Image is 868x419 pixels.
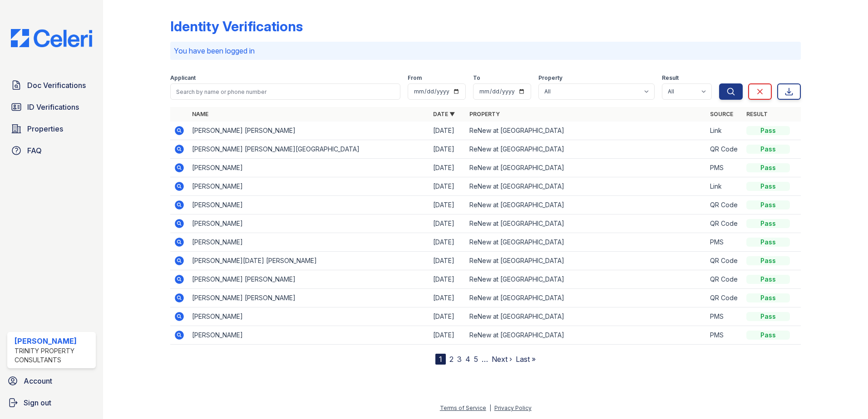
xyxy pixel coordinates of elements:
div: Pass [746,219,790,228]
td: PMS [706,233,743,252]
td: ReNew at [GEOGRAPHIC_DATA] [466,214,707,233]
td: QR Code [706,270,743,289]
span: Sign out [24,397,51,408]
div: Identity Verifications [170,18,303,34]
span: … [482,354,488,365]
td: Link [706,177,743,196]
div: | [489,404,491,411]
td: [DATE] [429,307,466,326]
td: [PERSON_NAME] [PERSON_NAME] [188,270,429,289]
td: QR Code [706,214,743,233]
td: PMS [706,307,743,326]
td: QR Code [706,140,743,159]
td: [PERSON_NAME] [PERSON_NAME][GEOGRAPHIC_DATA] [188,140,429,159]
a: Name [192,111,208,117]
div: Pass [746,293,790,302]
a: 3 [457,355,462,364]
span: ID Verifications [27,102,79,112]
div: Pass [746,275,790,284]
td: QR Code [706,252,743,270]
span: Account [24,375,52,386]
a: Last » [516,355,536,364]
a: FAQ [7,141,96,160]
td: [PERSON_NAME] [188,326,429,345]
td: ReNew at [GEOGRAPHIC_DATA] [466,159,707,177]
label: Applicant [170,74,196,82]
span: Properties [27,123,63,134]
label: From [408,74,422,82]
div: 1 [435,354,446,365]
td: QR Code [706,196,743,214]
div: Trinity Property Consultants [15,346,92,365]
span: Doc Verifications [27,80,86,91]
div: Pass [746,163,790,172]
td: ReNew at [GEOGRAPHIC_DATA] [466,307,707,326]
div: Pass [746,256,790,265]
td: [PERSON_NAME] [188,159,429,177]
td: [DATE] [429,159,466,177]
a: 2 [449,355,454,364]
div: Pass [746,238,790,247]
a: 4 [465,355,470,364]
a: Next › [492,355,512,364]
label: Property [538,74,562,82]
td: ReNew at [GEOGRAPHIC_DATA] [466,122,707,140]
td: ReNew at [GEOGRAPHIC_DATA] [466,326,707,345]
a: Source [710,111,733,117]
td: ReNew at [GEOGRAPHIC_DATA] [466,252,707,270]
div: Pass [746,145,790,154]
div: Pass [746,182,790,191]
td: [DATE] [429,270,466,289]
td: [DATE] [429,233,466,252]
td: Link [706,122,743,140]
td: [PERSON_NAME] [188,233,429,252]
a: Result [746,111,768,117]
td: [PERSON_NAME] [PERSON_NAME] [188,289,429,307]
td: [PERSON_NAME] [188,196,429,214]
td: [DATE] [429,214,466,233]
td: ReNew at [GEOGRAPHIC_DATA] [466,196,707,214]
td: ReNew at [GEOGRAPHIC_DATA] [466,270,707,289]
td: [DATE] [429,326,466,345]
a: Privacy Policy [494,404,532,411]
td: PMS [706,159,743,177]
div: Pass [746,312,790,321]
td: ReNew at [GEOGRAPHIC_DATA] [466,233,707,252]
span: FAQ [27,145,42,156]
td: [DATE] [429,196,466,214]
div: [PERSON_NAME] [15,336,92,346]
label: To [473,74,480,82]
a: Doc Verifications [7,76,96,94]
td: [PERSON_NAME] [188,177,429,196]
a: 5 [474,355,478,364]
td: PMS [706,326,743,345]
a: Account [4,372,99,390]
td: [PERSON_NAME][DATE] [PERSON_NAME] [188,252,429,270]
td: ReNew at [GEOGRAPHIC_DATA] [466,140,707,159]
td: [DATE] [429,140,466,159]
a: Properties [7,120,96,138]
td: [DATE] [429,252,466,270]
td: [DATE] [429,177,466,196]
td: [PERSON_NAME] [188,307,429,326]
td: ReNew at [GEOGRAPHIC_DATA] [466,289,707,307]
a: Terms of Service [440,404,486,411]
img: CE_Logo_Blue-a8612792a0a2168367f1c8372b55b34899dd931a85d93a1a3d3e32e68fde9ad4.png [4,29,99,47]
label: Result [662,74,679,82]
td: [DATE] [429,289,466,307]
div: Pass [746,331,790,340]
a: Property [469,111,500,117]
input: Search by name or phone number [170,83,400,100]
td: [PERSON_NAME] [188,214,429,233]
a: Sign out [4,394,99,412]
td: QR Code [706,289,743,307]
td: [PERSON_NAME] [PERSON_NAME] [188,122,429,140]
div: Pass [746,200,790,209]
p: You have been logged in [174,45,797,56]
td: ReNew at [GEOGRAPHIC_DATA] [466,177,707,196]
a: Date ▼ [433,111,455,117]
td: [DATE] [429,122,466,140]
div: Pass [746,126,790,135]
a: ID Verifications [7,98,96,116]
